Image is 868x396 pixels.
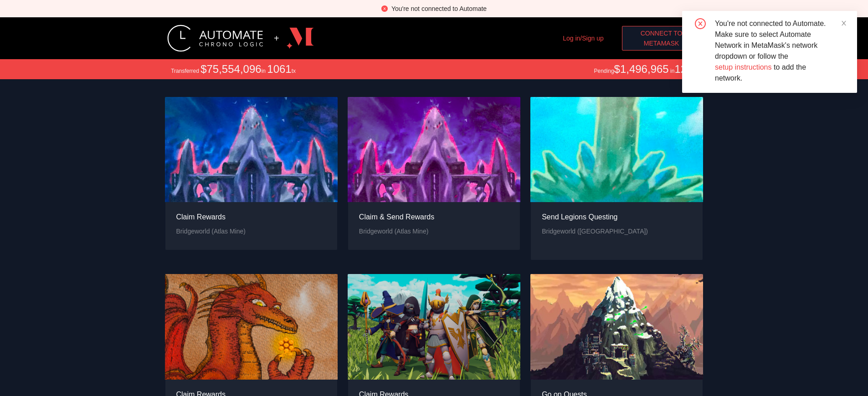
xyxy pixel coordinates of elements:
span: You're not connected to Automate. Make sure to select Automate Network in MetaMask's network drop... [715,20,826,82]
div: Bridgeworld (Atlas Mine) [176,226,246,236]
span: 1061 [267,63,291,75]
img: Claim & Send Rewards [348,97,520,202]
img: Claim Rewards [165,97,338,202]
a: Log in/Sign up [563,35,604,42]
span: 127 [674,63,693,75]
img: logo [287,25,314,52]
span: $1,496,965 [614,63,669,75]
span: close [841,20,847,26]
div: Claim Rewards [176,211,246,223]
div: Bridgeworld (Atlas Mine) [359,226,434,236]
div: Send Legions Questing [542,211,648,223]
div: Transferred in tx [171,63,296,76]
img: Claim Rewards [348,274,520,379]
span: close-circle [381,5,388,12]
img: Go on Quests [530,274,703,379]
img: logo [167,25,263,52]
img: Send Legions Questing [530,97,703,202]
span: MetaMask [644,38,679,48]
a: setup instructions [715,63,772,71]
div: Bridgeworld ([GEOGRAPHIC_DATA]) [542,226,648,236]
span: close-circle [695,18,706,31]
div: Claim & Send Rewards [359,211,434,223]
button: Connect toMetaMask [622,26,701,51]
div: Pending in tx [594,63,697,76]
div: You're not connected to Automate [391,4,487,14]
img: Claim Rewards [165,274,338,379]
span: $75,554,096 [200,63,261,75]
div: + [274,33,279,44]
span: Connect to [641,28,683,38]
